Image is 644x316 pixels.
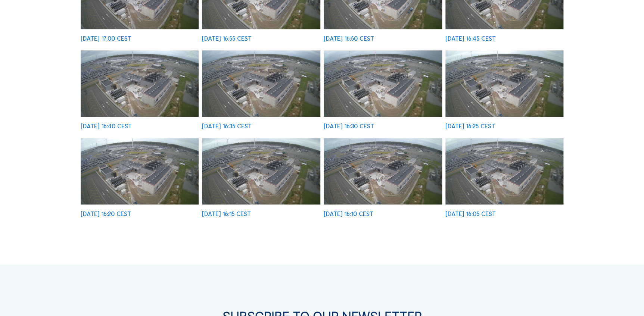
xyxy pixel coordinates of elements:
[202,138,320,204] img: image_53250805
[81,138,199,204] img: image_53250951
[202,50,320,117] img: image_53251372
[81,35,131,42] div: [DATE] 17:00 CEST
[324,35,374,42] div: [DATE] 16:50 CEST
[324,50,442,117] img: image_53251234
[202,123,252,129] div: [DATE] 16:35 CEST
[445,35,496,42] div: [DATE] 16:45 CEST
[81,123,132,129] div: [DATE] 16:40 CEST
[445,138,564,204] img: image_53250519
[324,123,374,129] div: [DATE] 16:30 CEST
[445,123,495,129] div: [DATE] 16:25 CEST
[202,35,252,42] div: [DATE] 16:55 CEST
[81,211,131,217] div: [DATE] 16:20 CEST
[81,50,199,117] img: image_53251515
[445,211,496,217] div: [DATE] 16:05 CEST
[202,211,251,217] div: [DATE] 16:15 CEST
[445,50,564,117] img: image_53251088
[324,138,442,204] img: image_53250668
[324,211,373,217] div: [DATE] 16:10 CEST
